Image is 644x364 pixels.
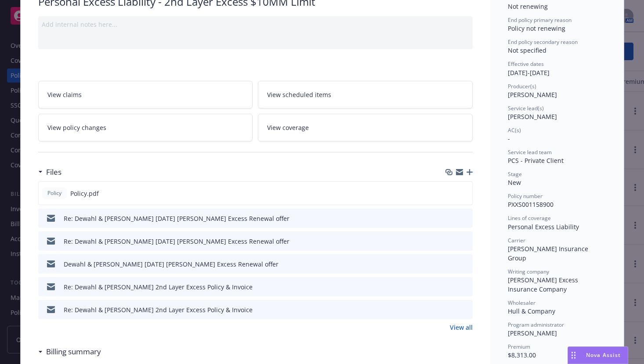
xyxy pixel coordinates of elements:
span: Hull & Company [508,307,555,315]
h3: Billing summary [46,346,101,357]
span: [PERSON_NAME] Insurance Group [508,245,590,262]
span: Stage [508,170,522,178]
button: download file [447,189,454,198]
h3: Files [46,166,62,178]
span: Policy not renewing [508,24,565,32]
button: preview file [461,189,469,198]
a: View coverage [258,114,473,141]
button: preview file [461,237,469,246]
span: View policy changes [47,123,106,132]
span: [PERSON_NAME] [508,329,557,337]
span: [PERSON_NAME] Excess Insurance Company [508,276,580,293]
span: Program administrator [508,321,564,328]
span: Premium [508,343,530,350]
span: Not specified [508,46,546,54]
div: Dewahl & [PERSON_NAME] [DATE] [PERSON_NAME] Excess Renewal offer [64,259,279,269]
span: Carrier [508,237,525,244]
span: End policy secondary reason [508,38,578,46]
button: download file [447,282,454,292]
span: AC(s) [508,126,521,134]
span: PCS - Private Client [508,156,564,165]
span: Policy.pdf [70,189,99,198]
span: Wholesaler [508,299,535,306]
span: [PERSON_NAME] [508,90,557,99]
div: Re: Dewahl & [PERSON_NAME] [DATE] [PERSON_NAME] Excess Renewal offer [64,237,289,246]
span: Producer(s) [508,83,536,90]
div: Billing summary [38,346,101,357]
button: preview file [461,259,469,269]
span: Effective dates [508,60,544,68]
span: $8,313.00 [508,351,536,359]
span: Service lead team [508,148,552,156]
span: Personal Excess Liability [508,223,579,231]
span: Policy [46,189,63,197]
div: Re: Dewahl & [PERSON_NAME] [DATE] [PERSON_NAME] Excess Renewal offer [64,214,289,223]
span: Policy number [508,192,543,200]
button: preview file [461,282,469,292]
button: preview file [461,214,469,223]
button: download file [447,214,454,223]
div: [DATE] - [DATE] [508,60,606,77]
span: Service lead(s) [508,105,544,112]
span: Writing company [508,268,549,275]
span: View scheduled items [267,90,331,99]
a: View all [450,323,473,332]
span: Nova Assist [586,351,621,359]
div: Drag to move [568,347,579,364]
button: download file [447,259,454,269]
div: Files [38,166,62,178]
a: View policy changes [38,114,253,141]
button: download file [447,305,454,314]
span: New [508,178,521,187]
a: View scheduled items [258,81,473,108]
div: Re: Dewahl & [PERSON_NAME] 2nd Layer Excess Policy & Invoice [64,305,253,314]
button: preview file [461,305,469,314]
span: View coverage [267,123,309,132]
a: View claims [38,81,253,108]
button: Nova Assist [568,346,628,364]
span: [PERSON_NAME] [508,112,557,121]
span: - [508,134,510,143]
span: Not renewing [508,2,548,11]
div: Add internal notes here... [42,20,469,29]
button: download file [447,237,454,246]
span: PXXS001158900 [508,200,554,209]
span: View claims [47,90,82,99]
div: Re: Dewahl & [PERSON_NAME] 2nd Layer Excess Policy & Invoice [64,282,253,292]
span: End policy primary reason [508,16,572,24]
span: Lines of coverage [508,214,551,222]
